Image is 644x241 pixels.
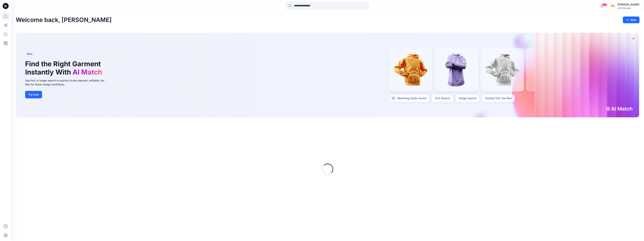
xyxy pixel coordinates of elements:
h1: Find the Right Garment Instantly With [25,60,104,76]
div: Use text or image search to quickly locate relevant, editable .bw files for faster design workflows. [25,78,110,86]
span: AI Match [73,68,102,76]
button: Try now [25,91,42,98]
div: PB [609,3,616,9]
div: CSC Brands [618,7,639,10]
div: [PERSON_NAME] [618,2,639,7]
span: 99+ [602,3,607,6]
h2: Welcome back, [PERSON_NAME] [16,17,112,23]
span: New [27,52,33,56]
button: New [623,17,639,23]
